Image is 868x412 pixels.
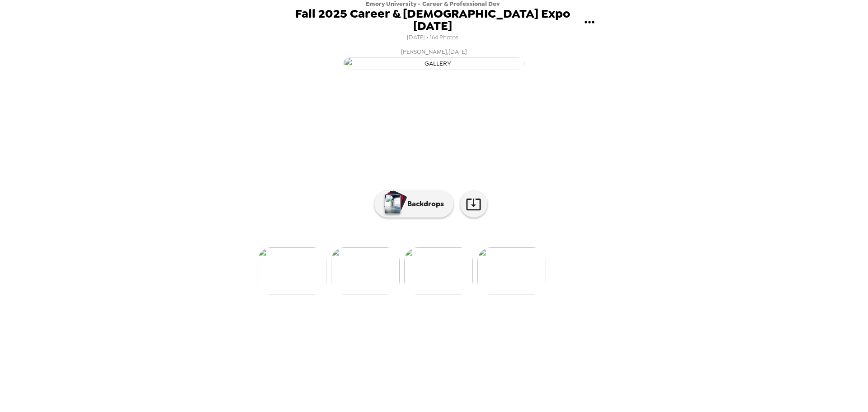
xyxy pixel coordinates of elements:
button: Backdrops [374,190,453,218]
span: Fall 2025 Career & [DEMOGRAPHIC_DATA] Expo [DATE] [290,8,575,32]
img: gallery [404,247,473,294]
img: gallery [477,247,546,294]
img: gallery [344,57,524,70]
span: [PERSON_NAME] , [DATE] [401,47,467,57]
img: gallery [258,247,326,294]
img: gallery [331,247,400,294]
p: Backdrops [403,199,444,209]
button: [PERSON_NAME],[DATE] [253,44,615,73]
button: gallery menu [575,7,604,37]
span: [DATE] • 164 Photos [407,32,458,44]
